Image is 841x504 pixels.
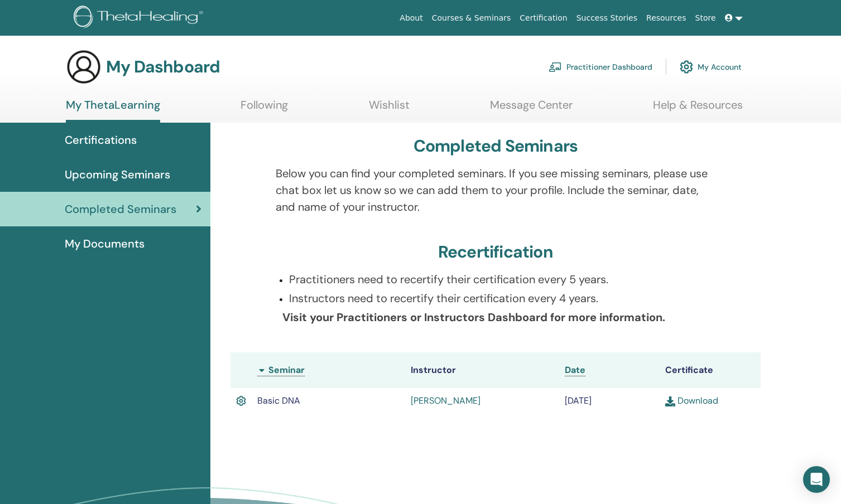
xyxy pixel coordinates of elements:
a: My ThetaLearning [66,98,160,123]
img: cog.svg [680,57,693,76]
img: Active Certificate [236,394,246,408]
p: Instructors need to recertify their certification every 4 years. [289,290,715,307]
a: My Account [680,55,742,79]
img: generic-user-icon.jpg [66,49,102,85]
a: Courses & Seminars [427,8,516,28]
th: Certificate [660,352,761,388]
span: Upcoming Seminars [65,166,170,183]
img: logo.png [74,6,207,31]
a: Help & Resources [653,98,743,120]
a: [PERSON_NAME] [411,395,480,406]
a: Following [241,98,288,120]
div: Open Intercom Messenger [803,466,830,493]
p: Practitioners need to recertify their certification every 5 years. [289,271,715,288]
span: Certifications [65,132,137,148]
td: [DATE] [559,388,660,414]
h3: Recertification [438,242,553,262]
a: Certification [515,8,571,28]
span: My Documents [65,235,145,252]
a: Download [665,395,718,406]
span: Completed Seminars [65,201,176,217]
img: download.svg [665,396,675,406]
img: chalkboard-teacher.svg [549,62,562,72]
a: Message Center [490,98,573,120]
p: Below you can find your completed seminars. If you see missing seminars, please use chat box let ... [276,165,715,215]
a: Resources [642,8,691,28]
span: Basic DNA [257,395,300,406]
b: Visit your Practitioners or Instructors Dashboard for more information. [282,310,665,324]
a: Store [691,8,720,28]
h3: Completed Seminars [414,136,578,156]
th: Instructor [405,352,559,388]
a: Date [565,364,585,376]
a: Success Stories [572,8,642,28]
a: Wishlist [369,98,410,120]
h3: My Dashboard [106,57,220,77]
a: Practitioner Dashboard [549,55,652,79]
a: About [395,8,427,28]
